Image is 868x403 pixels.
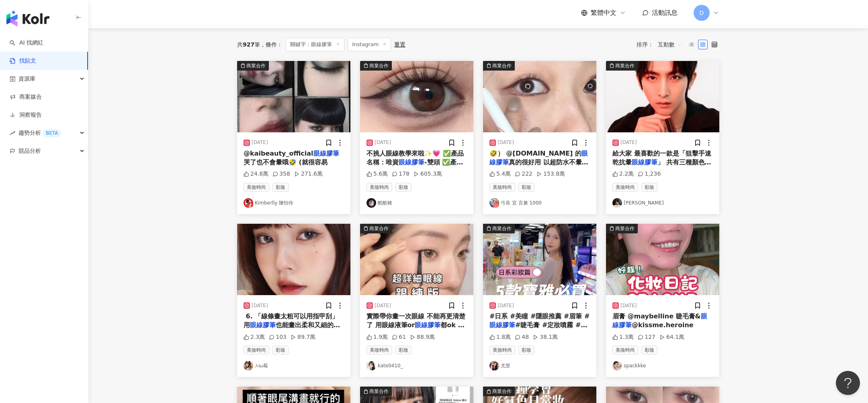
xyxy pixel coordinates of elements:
[18,142,41,160] span: 競品分析
[700,8,704,17] span: D
[394,41,405,48] div: 重置
[518,346,534,354] span: 彩妝
[489,312,590,320] span: #日系 #美瞳 #隱眼推薦 #眉筆 #
[291,333,315,341] div: 89.7萬
[515,170,532,178] div: 222
[366,361,467,371] a: KOL Avatarkate0410_
[632,321,694,329] span: @kissme.heroine
[489,361,590,371] a: KOL Avatar尤里
[348,38,391,51] span: Instagram
[638,333,655,341] div: 127
[410,333,435,341] div: 88.9萬
[836,371,860,395] iframe: Help Scout Beacon - Open
[615,62,635,70] div: 商業合作
[483,224,596,295] div: post-image商業合作
[591,8,616,17] span: 繁體中文
[360,61,473,132] div: post-image商業合作
[237,61,350,132] div: post-image商業合作
[246,62,266,70] div: 商業合作
[641,183,657,192] span: 彩妝
[620,139,637,146] div: [DATE]
[366,198,376,208] img: KOL Avatar
[612,183,638,192] span: 美妝時尚
[244,170,268,178] div: 24.8萬
[252,302,268,309] div: [DATE]
[632,158,657,166] mark: 眼線膠筆
[6,10,49,26] img: logo
[392,170,409,178] div: 178
[18,124,61,142] span: 趨勢分析
[366,346,392,354] span: 美妝時尚
[612,312,707,329] mark: 眼線膠筆
[269,333,287,341] div: 103
[399,158,424,166] mark: 眼線膠筆
[612,198,622,208] img: KOL Avatar
[272,170,290,178] div: 358
[366,150,464,166] span: 不挑人眼線教學來啦✨💗 ✅產品名稱：唯資
[369,62,389,70] div: 商業合作
[244,158,328,166] span: 哭了也不會暈哦🤣 (就很容易
[612,312,701,320] span: 眉膏 @maybelline 睫毛膏&
[244,183,269,192] span: 美妝時尚
[10,130,15,136] span: rise
[294,170,323,178] div: 271.6萬
[612,158,711,175] span: 」 共有三種顏色(㬬岩黑、[PERSON_NAME]棕
[237,224,350,295] img: post-image
[43,129,61,137] div: BETA
[492,225,512,233] div: 商業合作
[483,61,596,132] div: post-image商業合作
[612,170,634,178] div: 2.2萬
[395,346,411,354] span: 彩妝
[360,224,473,295] div: post-image商業合作
[489,321,587,338] span: #睫毛膏 #定妝噴霧 #單色眼
[615,225,635,233] div: 商業合作
[518,183,534,192] span: 彩妝
[244,346,269,354] span: 美妝時尚
[366,198,467,208] a: KOL Avatar酷酷豬
[272,346,289,354] span: 彩妝
[360,61,473,132] img: post-image
[244,333,265,341] div: 2.3萬
[489,158,588,175] span: 真的很好用 以超防水不暈妝聞名
[237,61,350,132] img: post-image
[489,150,581,157] span: 🤣） @[DOMAIN_NAME] 的
[612,333,634,341] div: 1.3萬
[606,224,719,295] div: post-image商業合作
[313,150,339,157] mark: 眼線膠筆
[243,41,254,48] span: 927
[395,183,411,192] span: 彩妝
[637,38,686,51] div: 排序：
[366,170,388,178] div: 5.6萬
[244,198,253,208] img: KOL Avatar
[492,62,512,70] div: 商業合作
[497,302,514,309] div: [DATE]
[489,150,588,166] mark: 眼線膠筆
[638,170,661,178] div: 1,236
[10,93,42,101] a: 商案媒合
[483,224,596,295] img: post-image
[360,224,473,295] img: post-image
[612,198,713,208] a: KOL Avatar[PERSON_NAME]
[366,333,388,341] div: 1.9萬
[414,170,442,178] div: 605.3萬
[366,183,392,192] span: 美妝時尚
[536,170,565,178] div: 153.8萬
[10,111,42,119] a: 洞察報告
[366,361,376,371] img: KOL Avatar
[533,333,558,341] div: 38.1萬
[369,387,389,395] div: 商業合作
[492,387,512,395] div: 商業合作
[489,361,499,371] img: KOL Avatar
[620,302,637,309] div: [DATE]
[606,61,719,132] img: post-image
[489,183,515,192] span: 美妝時尚
[659,333,684,341] div: 64.1萬
[286,38,344,51] span: 關鍵字：眼線膠筆
[250,321,276,329] mark: 眼線膠筆
[652,9,678,16] span: 活動訊息
[515,333,529,341] div: 48
[237,41,260,48] div: 共 筆
[244,150,313,157] span: @kaibeauty_official
[415,321,440,329] mark: 眼線膠筆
